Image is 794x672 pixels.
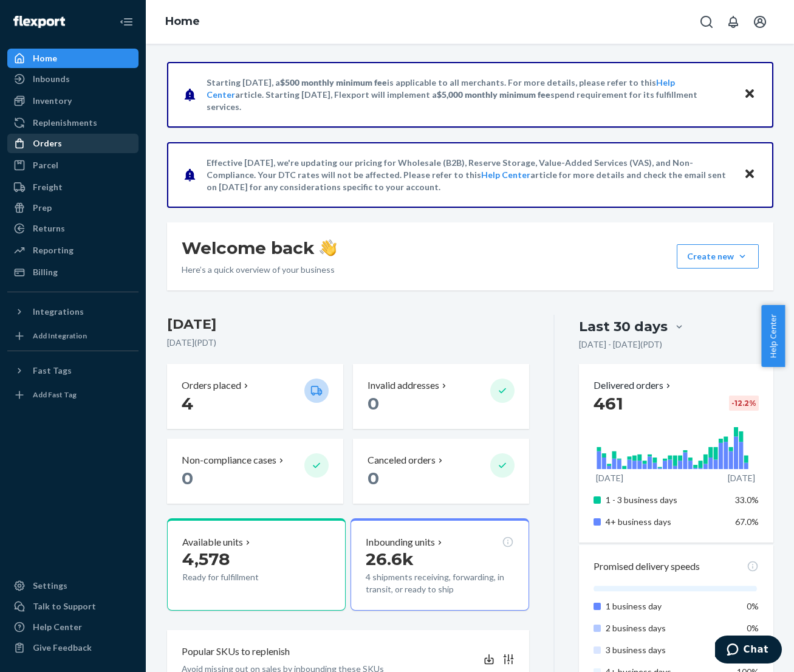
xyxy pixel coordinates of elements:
[167,364,343,429] button: Orders placed 4
[182,468,193,489] span: 0
[33,159,58,171] div: Parcel
[715,636,782,666] iframe: Opens a widget where you can chat to one of our agents
[33,52,57,64] div: Home
[606,494,725,506] p: 1 - 3 business days
[368,379,439,393] p: Invalid addresses
[366,549,414,569] span: 26.6k
[7,219,139,238] a: Returns
[280,77,387,87] span: $500 monthly minimum fee
[353,364,529,429] button: Invalid addresses 0
[368,468,379,489] span: 0
[7,134,139,153] a: Orders
[182,379,241,393] p: Orders placed
[33,181,63,193] div: Freight
[594,393,623,414] span: 461
[366,535,435,549] p: Inbounding units
[677,244,759,269] button: Create new
[7,576,139,595] a: Settings
[606,622,725,634] p: 2 business days
[33,73,70,85] div: Inbounds
[761,305,785,367] button: Help Center
[7,617,139,637] a: Help Center
[7,597,139,616] button: Talk to Support
[694,10,719,34] button: Open Search Box
[368,393,379,414] span: 0
[182,453,276,467] p: Non-compliance cases
[594,379,673,393] button: Delivered orders
[7,177,139,197] a: Freight
[33,137,62,149] div: Orders
[7,326,139,346] a: Add Integration
[735,516,759,527] span: 67.0%
[7,91,139,111] a: Inventory
[7,302,139,321] button: Integrations
[7,241,139,260] a: Reporting
[167,439,343,504] button: Non-compliance cases 0
[728,472,755,484] p: [DATE]
[33,222,65,235] div: Returns
[33,244,74,256] div: Reporting
[207,157,732,193] p: Effective [DATE], we're updating our pricing for Wholesale (B2B), Reserve Storage, Value-Added Se...
[729,396,759,411] div: -12.2 %
[7,69,139,89] a: Inbounds
[33,580,67,592] div: Settings
[747,601,759,611] span: 0%
[735,495,759,505] span: 33.0%
[33,642,92,654] div: Give Feedback
[165,15,200,28] a: Home
[33,621,82,633] div: Help Center
[437,89,550,100] span: $5,000 monthly minimum fee
[114,10,139,34] button: Close Navigation
[742,86,758,103] button: Close
[167,315,530,334] h3: [DATE]
[579,317,668,336] div: Last 30 days
[747,623,759,633] span: 0%
[7,156,139,175] a: Parcel
[368,453,436,467] p: Canceled orders
[182,535,243,549] p: Available units
[606,644,725,656] p: 3 business days
[33,389,77,400] div: Add Fast Tag
[7,198,139,218] a: Prep
[207,77,732,113] p: Starting [DATE], a is applicable to all merchants. For more details, please refer to this article...
[7,262,139,282] a: Billing
[721,10,745,34] button: Open notifications
[182,393,193,414] span: 4
[156,4,210,39] ol: breadcrumbs
[596,472,623,484] p: [DATE]
[366,571,514,595] p: 4 shipments receiving, forwarding, in transit, or ready to ship
[7,113,139,132] a: Replenishments
[182,264,337,276] p: Here’s a quick overview of your business
[579,338,662,351] p: [DATE] - [DATE] ( PDT )
[594,560,700,574] p: Promised delivery speeds
[167,518,346,611] button: Available units4,578Ready for fulfillment
[33,266,58,278] div: Billing
[182,645,290,659] p: Popular SKUs to replenish
[182,549,230,569] span: 4,578
[13,16,65,28] img: Flexport logo
[351,518,529,611] button: Inbounding units26.6k4 shipments receiving, forwarding, in transit, or ready to ship
[481,170,530,180] a: Help Center
[353,439,529,504] button: Canceled orders 0
[742,166,758,183] button: Close
[7,49,139,68] a: Home
[33,95,72,107] div: Inventory
[33,331,87,341] div: Add Integration
[182,571,295,583] p: Ready for fulfillment
[320,239,337,256] img: hand-wave emoji
[167,337,530,349] p: [DATE] ( PDT )
[7,638,139,657] button: Give Feedback
[606,600,725,612] p: 1 business day
[33,365,72,377] div: Fast Tags
[7,361,139,380] button: Fast Tags
[748,10,772,34] button: Open account menu
[33,600,96,612] div: Talk to Support
[606,516,725,528] p: 4+ business days
[33,306,84,318] div: Integrations
[33,202,52,214] div: Prep
[182,237,337,259] h1: Welcome back
[33,117,97,129] div: Replenishments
